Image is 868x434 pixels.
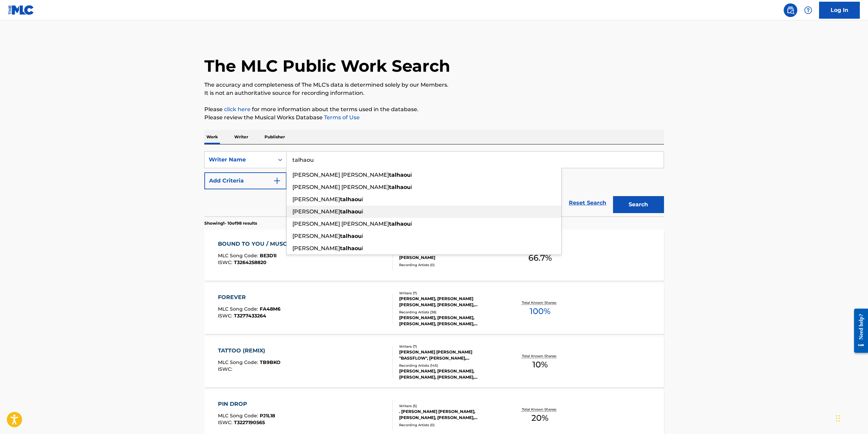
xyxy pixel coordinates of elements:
p: Total Known Shares: [522,407,558,412]
div: Drag [836,408,840,429]
p: Total Known Shares: [522,353,558,359]
h1: The MLC Public Work Search [204,56,450,76]
span: MLC Song Code : [218,253,260,259]
p: Work [204,130,220,144]
span: 10 % [532,359,548,371]
iframe: Resource Center [849,303,868,358]
strong: talhaou [340,233,362,239]
p: Showing 1 - 10 of 98 results [204,220,257,226]
span: T3227190565 [234,419,265,426]
span: i [411,172,412,178]
p: It is not an authoritative source for recording information. [204,89,664,97]
strong: talhaou [340,245,362,251]
a: Public Search [784,3,797,17]
div: Recording Artists ( 0 ) [399,262,502,267]
span: [PERSON_NAME] [292,245,340,251]
span: MLC Song Code : [218,306,260,312]
a: BOUND TO YOU / MUSCLE MEMORYMLC Song Code:BE3D1IISWC:T3264258820Writers (3)[PERSON_NAME], [PERSON... [204,230,664,281]
div: [PERSON_NAME], [PERSON_NAME], [PERSON_NAME], [PERSON_NAME], [PERSON_NAME] [399,315,502,327]
div: Recording Artists ( 0 ) [399,422,502,428]
p: The accuracy and completeness of The MLC's data is determined solely by our Members. [204,81,664,89]
a: click here [224,106,251,112]
strong: talhaou [340,196,362,203]
a: Terms of Use [323,114,360,121]
img: help [804,6,812,14]
strong: talhaou [340,208,362,215]
span: 100 % [530,305,550,317]
div: TATTOO (REMIX) [218,347,280,355]
span: TB9BKO [260,359,280,365]
span: [PERSON_NAME] [PERSON_NAME] [292,184,389,190]
span: [PERSON_NAME] [PERSON_NAME] [292,172,389,178]
span: 20 % [531,412,548,424]
div: [PERSON_NAME] [PERSON_NAME] "BASSFLOW", [PERSON_NAME], [PERSON_NAME], [PERSON_NAME], [PERSON_NAME... [399,349,502,361]
img: 9d2ae6d4665cec9f34b9.svg [273,177,281,185]
button: Search [613,196,664,213]
span: [PERSON_NAME] [292,196,340,203]
p: Please review the Musical Works Database [204,114,664,122]
strong: talhaou [389,221,411,227]
a: Log In [819,2,860,19]
div: BOUND TO YOU / MUSCLE MEMORY [218,240,326,248]
span: 66.7 % [528,252,552,264]
div: Writer Name [209,156,270,164]
span: ISWC : [218,419,234,426]
iframe: Chat Widget [834,401,868,434]
span: MLC Song Code : [218,413,260,419]
div: Recording Artists ( 145 ) [399,363,502,368]
p: Publisher [262,130,287,144]
div: FOREVER [218,293,280,301]
a: TATTOO (REMIX)MLC Song Code:TB9BKOISWC:Writers (7)[PERSON_NAME] [PERSON_NAME] "BASSFLOW", [PERSON... [204,336,664,387]
span: ISWC : [218,313,234,319]
div: Recording Artists ( 38 ) [399,310,502,315]
span: T3277433264 [234,313,266,319]
p: Total Known Shares: [522,300,558,305]
div: Writers ( 5 ) [399,403,502,409]
span: BE3D1I [260,253,277,259]
a: FOREVERMLC Song Code:FA48M6ISWC:T3277433264Writers (7)[PERSON_NAME], [PERSON_NAME] [PERSON_NAME],... [204,283,664,334]
span: i [362,208,363,215]
span: T3264258820 [234,259,267,265]
span: i [411,221,412,227]
p: Please for more information about the terms used in the database. [204,105,664,114]
span: i [411,184,412,190]
form: Search Form [204,151,664,216]
span: PJ1L18 [260,413,275,419]
strong: talhaou [389,172,411,178]
strong: talhaou [389,184,411,190]
span: ISWC : [218,366,234,372]
div: Help [801,3,815,17]
div: PIN DROP [218,400,275,408]
a: Reset Search [565,195,610,210]
button: Add Criteria [204,172,287,189]
div: [PERSON_NAME], [PERSON_NAME], [PERSON_NAME], [PERSON_NAME], [PERSON_NAME] [PERSON_NAME] [399,368,502,380]
span: ISWC : [218,259,234,265]
span: FA48M6 [260,306,280,312]
span: MLC Song Code : [218,359,260,365]
div: . [PERSON_NAME] [PERSON_NAME], [PERSON_NAME], [PERSON_NAME], [PERSON_NAME] [399,409,502,421]
span: i [362,196,363,203]
p: Writer [232,130,250,144]
div: Writers ( 7 ) [399,344,502,349]
img: MLC Logo [8,5,34,15]
span: [PERSON_NAME] [292,208,340,215]
img: search [786,6,795,14]
span: i [362,245,363,251]
span: [PERSON_NAME] [PERSON_NAME] [292,221,389,227]
div: Writers ( 7 ) [399,291,502,296]
div: [PERSON_NAME], [PERSON_NAME] [PERSON_NAME], [PERSON_NAME], [PERSON_NAME] [PERSON_NAME], [PERSON_N... [399,296,502,308]
span: i [362,233,363,239]
span: [PERSON_NAME] [292,233,340,239]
